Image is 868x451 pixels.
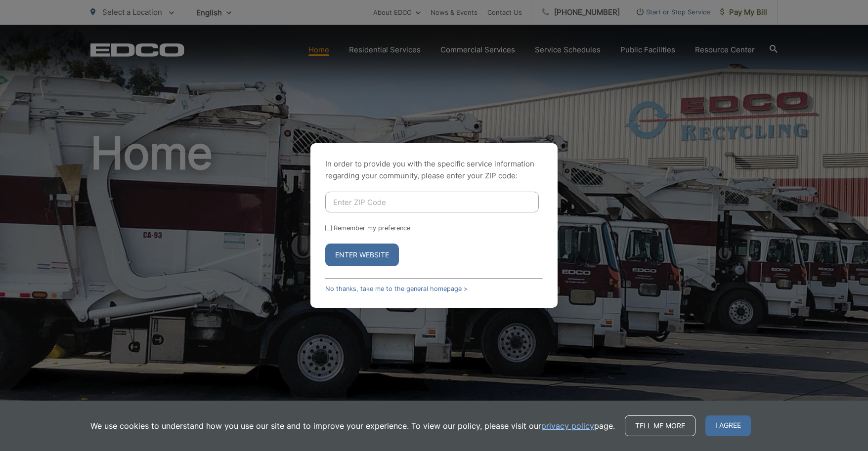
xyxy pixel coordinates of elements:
[325,244,399,266] button: Enter Website
[625,415,695,436] a: Tell me more
[325,158,543,182] p: In order to provide you with the specific service information regarding your community, please en...
[325,285,468,292] a: No thanks, take me to the general homepage >
[90,420,615,432] p: We use cookies to understand how you use our site and to improve your experience. To view our pol...
[334,224,410,232] label: Remember my preference
[705,415,751,436] span: I agree
[541,420,594,432] a: privacy policy
[325,192,539,212] input: Enter ZIP Code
